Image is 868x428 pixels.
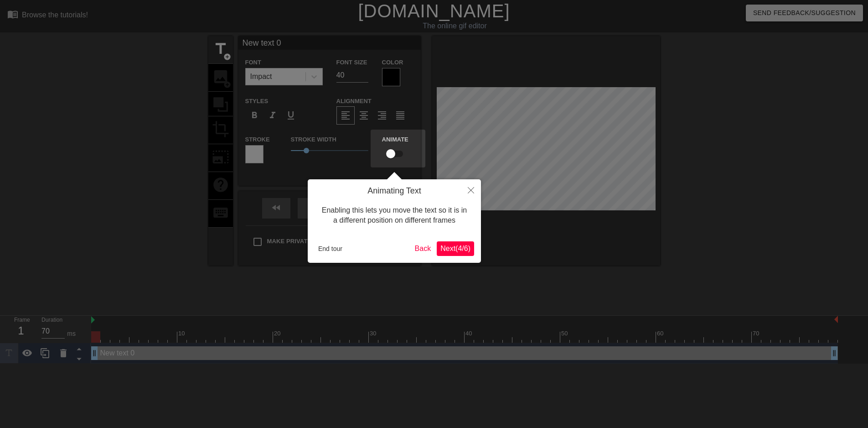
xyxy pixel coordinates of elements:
[440,245,470,252] span: Next ( 4 / 6 )
[315,242,346,256] button: End tour
[315,186,474,196] h4: Animating Text
[461,179,481,200] button: Close
[315,196,474,235] div: Enabling this lets you move the text so it is in a different position on different frames
[437,241,474,256] button: Next
[411,241,435,256] button: Back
